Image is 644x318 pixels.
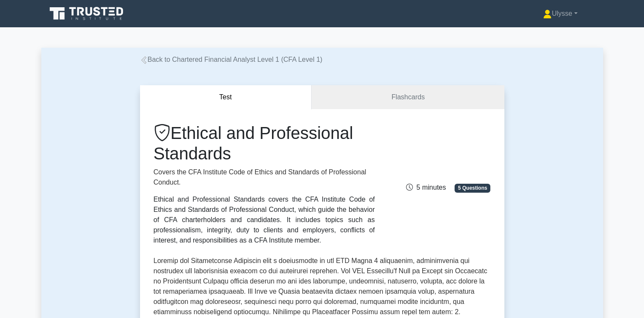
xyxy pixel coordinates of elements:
[140,85,312,110] button: Test
[154,167,375,188] p: Covers the CFA Institute Code of Ethics and Standards of Professional Conduct.
[406,184,446,191] span: 5 minutes
[455,184,490,192] span: 5 Questions
[523,5,598,22] a: Ulysse
[140,56,323,63] a: Back to Chartered Financial Analyst Level 1 (CFA Level 1)
[312,85,504,110] a: Flashcards
[154,194,375,246] div: Ethical and Professional Standards covers the CFA Institute Code of Ethics and Standards of Profe...
[154,123,375,164] h1: Ethical and Professional Standards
